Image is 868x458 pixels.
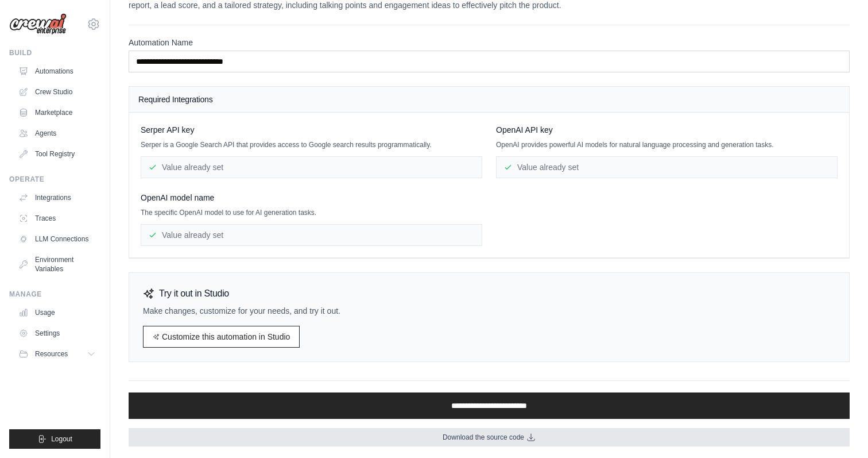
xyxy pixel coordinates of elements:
h3: Try it out in Studio [159,287,229,301]
a: Download the source code [129,428,850,447]
img: Logo [9,13,67,35]
a: Agents [14,124,100,143]
p: Serper is a Google Search API that provides access to Google search results programmatically. [141,140,482,149]
div: Value already set [496,156,838,178]
p: The specific OpenAI model to use for AI generation tasks. [141,208,482,217]
div: Value already set [141,224,482,246]
a: Traces [14,209,100,228]
span: Download the source code [443,433,524,442]
a: Marketplace [14,103,100,122]
a: Crew Studio [14,83,100,101]
label: Automation Name [129,37,850,48]
div: Manage [9,290,100,299]
a: Settings [14,324,100,342]
h4: Required Integrations [138,94,840,105]
a: Automations [14,62,100,80]
div: Value already set [141,156,482,178]
a: Customize this automation in Studio [143,326,300,348]
div: Operate [9,175,100,184]
span: OpenAI model name [141,192,214,203]
button: Resources [14,345,100,363]
span: OpenAI API key [496,124,553,136]
button: Logout [9,429,100,449]
span: Logout [51,434,72,444]
span: Resources [35,349,68,359]
a: Tool Registry [14,145,100,163]
a: Integrations [14,188,100,207]
p: OpenAI provides powerful AI models for natural language processing and generation tasks. [496,140,838,149]
span: Serper API key [141,124,194,136]
a: Usage [14,303,100,322]
div: Build [9,48,100,57]
a: LLM Connections [14,230,100,248]
a: Environment Variables [14,251,100,278]
p: Make changes, customize for your needs, and try it out. [143,305,835,317]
